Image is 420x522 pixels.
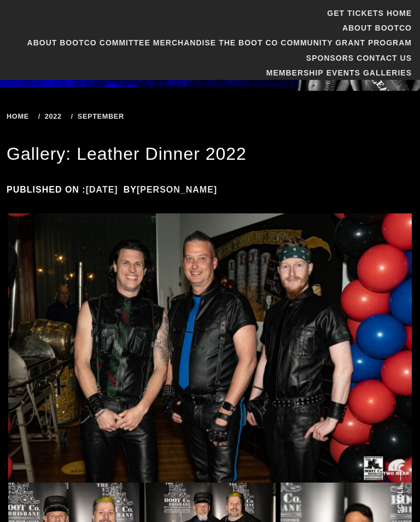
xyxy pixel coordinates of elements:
[7,112,33,120] a: Home
[27,38,97,47] a: About BootCo
[357,54,412,62] a: Contact Us
[326,68,360,77] a: Events
[137,185,217,194] a: [PERSON_NAME]
[327,9,384,18] a: GET TICKETS
[86,185,118,194] a: [DATE]
[124,185,223,194] span: by
[100,38,150,47] a: Committee
[7,142,413,166] h1: Gallery: Leather Dinner 2022
[7,185,124,194] span: Published on :
[71,112,128,120] a: September
[396,485,404,513] strong: Scroll
[387,9,412,18] a: Home
[38,112,66,120] a: 2022
[266,68,324,77] a: Membership
[306,54,354,62] a: Sponsors
[7,113,269,120] div: Breadcrumbs
[342,24,412,32] a: About BootCo
[363,68,412,77] a: Galleries
[153,38,216,47] a: Merchandise
[219,38,412,47] a: The Boot Co Community Grant Program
